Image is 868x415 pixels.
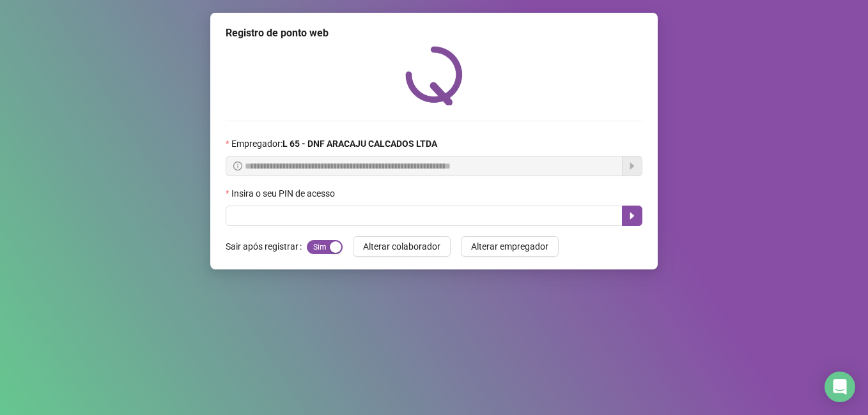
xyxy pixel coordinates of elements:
span: caret-right [627,211,637,221]
label: Insira o seu PIN de acesso [226,186,343,200]
strong: L 65 - DNF ARACAJU CALCADOS LTDA [283,139,437,149]
img: QRPoint [405,46,463,105]
span: Alterar empregador [471,239,548,253]
div: Registro de ponto web [226,26,642,41]
label: Sair após registrar [226,236,307,257]
span: Empregador : [231,137,437,151]
span: Alterar colaborador [363,239,440,253]
button: Alterar colaborador [353,236,451,257]
div: Open Intercom Messenger [825,372,855,402]
span: info-circle [233,162,242,170]
button: Alterar empregador [461,236,559,257]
